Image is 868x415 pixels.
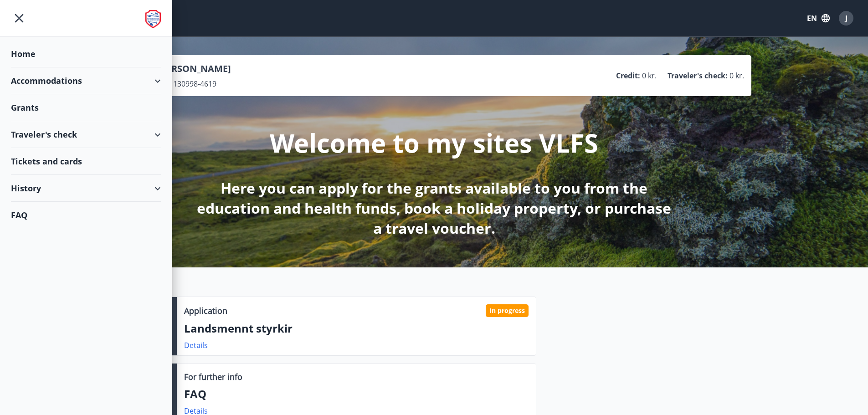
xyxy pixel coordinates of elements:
p: Traveler's check : [668,71,728,81]
p: Credit : [616,71,640,81]
button: menu [11,10,27,26]
div: FAQ [11,202,161,228]
span: 130998-4619 [173,79,216,89]
div: Accommodations [11,67,161,94]
p: FAQ [184,386,529,402]
p: Here you can apply for the grants available to you from the education and health funds, book a ho... [194,178,675,238]
div: History [11,175,161,202]
p: [PERSON_NAME] [157,62,231,75]
p: For further info [184,371,242,383]
div: Traveler's check [11,121,161,148]
a: Details [184,340,208,350]
p: Application [184,305,227,317]
button: J [835,7,857,29]
div: Home [11,41,161,67]
p: Landsmennt styrkir [184,321,529,336]
span: J [845,13,847,23]
button: EN [803,10,833,26]
div: Tickets and cards [11,148,161,175]
div: Grants [11,94,161,121]
p: Welcome to my sites VLFS [270,125,598,160]
img: union_logo [145,10,161,28]
div: In progress [486,304,529,317]
span: 0 kr. [729,71,744,81]
span: 0 kr. [642,71,657,81]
